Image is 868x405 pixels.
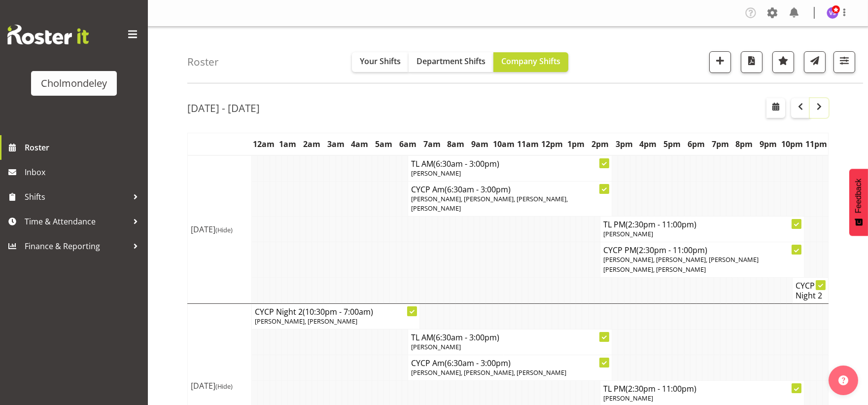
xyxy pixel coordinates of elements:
[445,184,511,195] span: (6:30am - 3:00pm)
[411,358,609,368] h4: CYCP Am
[684,133,708,155] th: 6pm
[444,133,468,155] th: 8am
[612,133,636,155] th: 3pm
[255,307,417,317] h4: CYCP Night 2
[854,179,863,213] span: Feedback
[433,332,499,343] span: (6:30am - 3:00pm)
[501,56,560,67] span: Company Shifts
[411,368,566,377] span: [PERSON_NAME], [PERSON_NAME], [PERSON_NAME]
[25,214,128,229] span: Time & Attendance
[708,133,732,155] th: 7pm
[7,25,89,44] img: Rosterit website logo
[372,133,396,155] th: 5am
[564,133,588,155] th: 1pm
[411,169,461,178] span: [PERSON_NAME]
[25,189,128,204] span: Shifts
[215,225,233,234] span: (Hide)
[625,383,696,394] span: (2:30pm - 11:00pm)
[833,51,855,73] button: Filter Shifts
[324,133,348,155] th: 3am
[772,51,794,73] button: Highlight an important date within the roster.
[411,332,609,342] h4: TL AM
[796,281,825,300] h4: CYCP Night 2
[603,384,801,394] h4: TL PM
[741,51,763,73] button: Download a PDF of the roster according to the set date range.
[25,239,128,254] span: Finance & Reporting
[756,133,780,155] th: 9pm
[492,133,516,155] th: 10am
[348,133,372,155] th: 4am
[352,52,409,72] button: Your Shifts
[411,194,568,213] span: [PERSON_NAME], [PERSON_NAME], [PERSON_NAME], [PERSON_NAME]
[493,52,568,72] button: Company Shifts
[433,158,499,169] span: (6:30am - 3:00pm)
[603,245,801,255] h4: CYCP PM
[187,56,219,68] h4: Roster
[636,245,707,256] span: (2:30pm - 11:00pm)
[849,169,868,236] button: Feedback - Show survey
[780,133,804,155] th: 10pm
[300,133,324,155] th: 2am
[636,133,660,155] th: 4pm
[255,317,357,326] span: [PERSON_NAME], [PERSON_NAME]
[303,306,373,317] span: (10:30pm - 7:00am)
[41,76,107,91] div: Cholmondeley
[766,98,785,118] button: Select a specific date within the roster.
[804,133,829,155] th: 11pm
[709,51,731,73] button: Add a new shift
[417,56,486,67] span: Department Shifts
[603,229,653,238] span: [PERSON_NAME]
[409,52,493,72] button: Department Shifts
[420,133,444,155] th: 7am
[603,394,653,403] span: [PERSON_NAME]
[411,184,609,194] h4: CYCP Am
[396,133,420,155] th: 6am
[25,140,143,155] span: Roster
[411,159,609,169] h4: TL AM
[25,165,143,180] span: Inbox
[660,133,684,155] th: 5pm
[516,133,540,155] th: 11am
[804,51,826,73] button: Send a list of all shifts for the selected filtered period to all rostered employees.
[252,133,276,155] th: 12am
[603,255,759,273] span: [PERSON_NAME], [PERSON_NAME], [PERSON_NAME] [PERSON_NAME], [PERSON_NAME]
[540,133,564,155] th: 12pm
[838,375,848,385] img: help-xxl-2.png
[445,358,511,368] span: (6:30am - 3:00pm)
[360,56,401,67] span: Your Shifts
[732,133,757,155] th: 8pm
[215,382,233,391] span: (Hide)
[468,133,492,155] th: 9am
[625,219,696,230] span: (2:30pm - 11:00pm)
[188,155,252,304] td: [DATE]
[603,220,801,229] h4: TL PM
[588,133,612,155] th: 2pm
[827,7,838,19] img: victoria-spackman5507.jpg
[411,342,461,351] span: [PERSON_NAME]
[187,102,260,114] h2: [DATE] - [DATE]
[276,133,300,155] th: 1am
